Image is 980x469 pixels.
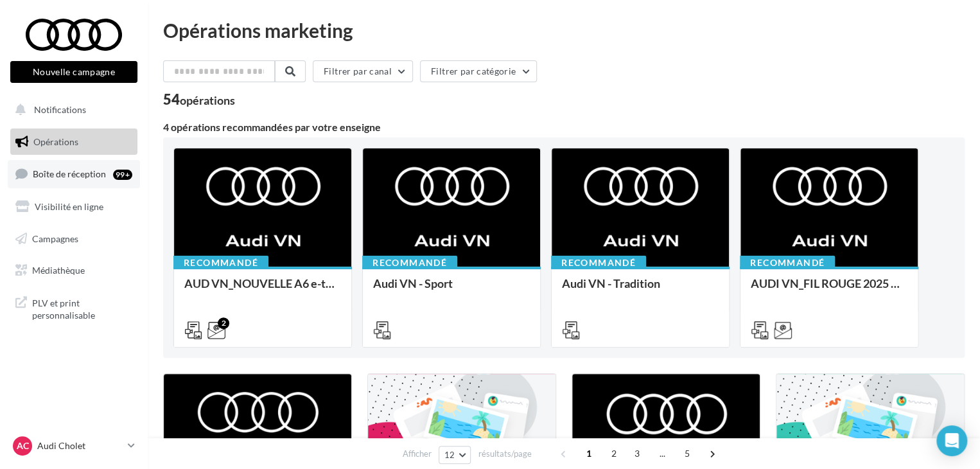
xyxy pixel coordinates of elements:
[8,96,135,123] button: Notifications
[420,60,537,82] button: Filtrer par catégorie
[173,256,268,270] div: Recommandé
[10,434,137,458] a: AC Audi Cholet
[113,170,132,180] div: 99+
[478,448,531,460] span: résultats/page
[8,193,140,220] a: Visibilité en ligne
[8,289,140,327] a: PLV et print personnalisable
[579,443,599,464] span: 1
[17,439,29,452] span: AC
[10,61,137,83] button: Nouvelle campagne
[677,443,697,464] span: 5
[403,448,432,460] span: Afficher
[163,21,965,40] div: Opérations marketing
[180,94,235,106] div: opérations
[740,256,835,270] div: Recommandé
[8,226,140,252] a: Campagnes
[218,317,229,329] div: 2
[439,446,471,464] button: 12
[8,128,140,155] a: Opérations
[33,168,106,179] span: Boîte de réception
[32,265,85,276] span: Médiathèque
[8,257,140,284] a: Médiathèque
[184,277,341,303] div: AUD VN_NOUVELLE A6 e-tron
[34,104,86,115] span: Notifications
[163,93,235,107] div: 54
[8,160,140,188] a: Boîte de réception99+
[37,439,123,452] p: Audi Cholet
[444,450,455,460] span: 12
[33,136,78,147] span: Opérations
[362,256,457,270] div: Recommandé
[313,60,413,82] button: Filtrer par canal
[32,233,78,243] span: Campagnes
[35,201,103,212] span: Visibilité en ligne
[652,443,672,464] span: ...
[604,443,624,464] span: 2
[562,277,719,303] div: Audi VN - Tradition
[551,256,646,270] div: Recommandé
[627,443,647,464] span: 3
[163,122,965,132] div: 4 opérations recommandées par votre enseigne
[373,277,530,303] div: Audi VN - Sport
[936,425,967,456] div: Open Intercom Messenger
[32,294,132,322] span: PLV et print personnalisable
[751,277,907,303] div: AUDI VN_FIL ROUGE 2025 - A1, Q2, Q3, Q5 et Q4 e-tron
